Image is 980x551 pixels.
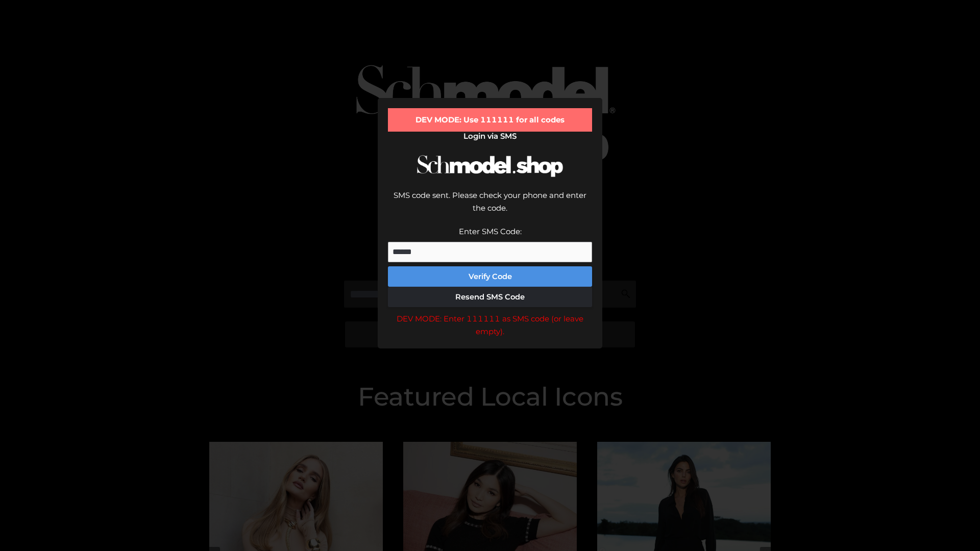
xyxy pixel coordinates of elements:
div: SMS code sent. Please check your phone and enter the code. [388,189,592,225]
h2: Login via SMS [388,132,592,141]
button: Resend SMS Code [388,287,592,307]
div: DEV MODE: Use 111111 for all codes [388,108,592,132]
img: Schmodel Logo [413,146,567,186]
div: DEV MODE: Enter 111111 as SMS code (or leave empty). [388,312,592,338]
button: Verify Code [388,266,592,287]
label: Enter SMS Code: [459,227,522,236]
